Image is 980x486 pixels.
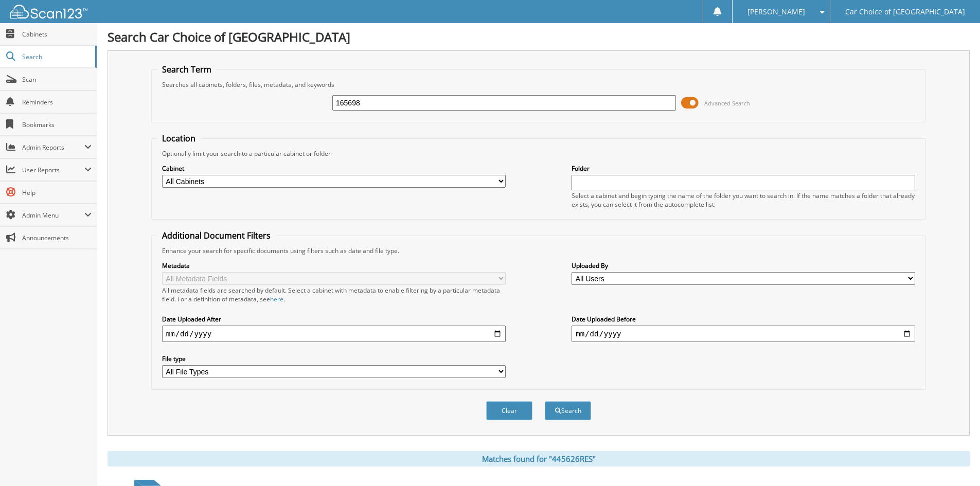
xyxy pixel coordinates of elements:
[162,164,506,173] label: Cabinet
[572,315,915,323] label: Date Uploaded Before
[545,401,591,420] button: Search
[22,233,92,242] span: Announcements
[704,99,750,107] span: Advanced Search
[22,188,92,197] span: Help
[162,261,506,270] label: Metadata
[22,98,92,106] span: Reminders
[270,295,283,303] a: here
[572,261,915,270] label: Uploaded By
[572,326,915,342] input: end
[157,230,276,241] legend: Additional Document Filters
[162,286,506,303] div: All metadata fields are searched by default. Select a cabinet with metadata to enable filtering b...
[157,246,920,255] div: Enhance your search for specific documents using filters such as date and file type.
[10,5,87,19] img: scan123-logo-white.svg
[486,401,532,420] button: Clear
[157,80,920,89] div: Searches all cabinets, folders, files, metadata, and keywords
[22,211,84,220] span: Admin Menu
[845,9,965,15] span: Car Choice of [GEOGRAPHIC_DATA]
[162,315,506,323] label: Date Uploaded After
[572,164,915,173] label: Folder
[157,133,201,144] legend: Location
[22,120,92,129] span: Bookmarks
[572,191,915,209] div: Select a cabinet and begin typing the name of the folder you want to search in. If the name match...
[929,437,980,486] iframe: Chat Widget
[22,166,84,174] span: User Reports
[22,52,90,61] span: Search
[162,354,506,363] label: File type
[22,143,84,152] span: Admin Reports
[747,9,805,15] span: [PERSON_NAME]
[108,451,970,466] div: Matches found for "445626RES"
[157,64,217,75] legend: Search Term
[22,30,92,39] span: Cabinets
[157,149,920,158] div: Optionally limit your search to a particular cabinet or folder
[22,75,92,84] span: Scan
[108,28,970,45] h1: Search Car Choice of [GEOGRAPHIC_DATA]
[162,326,506,342] input: start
